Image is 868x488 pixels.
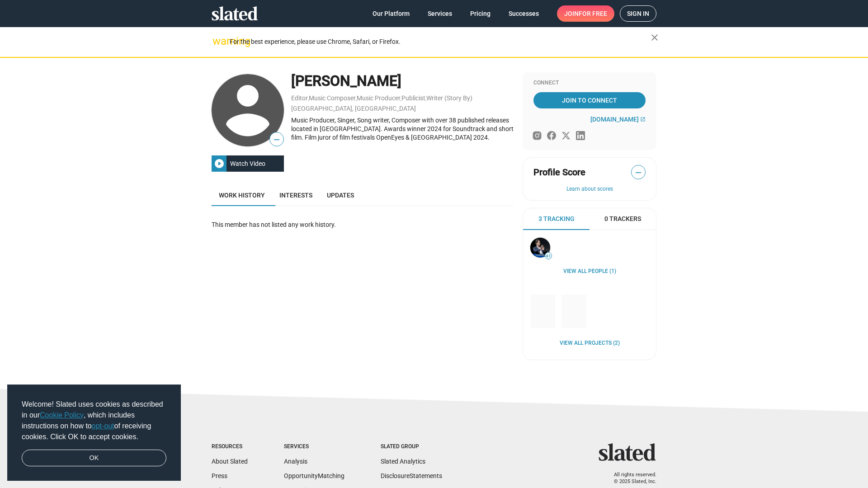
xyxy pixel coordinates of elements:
a: Interests [272,184,320,206]
span: Join To Connect [535,92,644,108]
a: [GEOGRAPHIC_DATA], [GEOGRAPHIC_DATA] [291,105,416,112]
a: dismiss cookie message [22,450,166,467]
span: 41 [545,253,552,259]
a: Press [212,472,227,479]
a: Work history [212,184,272,206]
a: Music Producer [357,94,401,102]
a: Editor [291,94,308,102]
mat-icon: warning [212,36,223,47]
a: OpportunityMatching [284,472,344,479]
p: All rights reserved. © 2025 Slated, Inc. [604,472,656,485]
a: Cookie Policy [40,411,84,419]
a: View all Projects (2) [560,340,620,347]
mat-icon: play_circle_filled [214,158,225,169]
span: [DOMAIN_NAME] [590,116,639,123]
span: Join [564,5,607,22]
a: Sign in [620,5,656,22]
mat-icon: close [649,32,660,43]
a: Our Platform [365,5,417,22]
span: , [401,96,401,101]
div: Resources [212,443,248,450]
div: For the best experience, please use Chrome, Safari, or Firefox. [230,36,651,48]
span: — [632,167,645,178]
span: Welcome! Slated uses cookies as described in our , which includes instructions on how to of recei... [22,399,166,442]
a: opt-out [92,422,114,430]
button: Watch Video [212,155,284,172]
div: This member has not listed any work history. [212,221,514,229]
a: Publicist [401,94,425,102]
a: Updates [320,184,361,206]
div: Connect [533,80,646,87]
a: DisclosureStatements [381,472,442,479]
a: Music Composer [309,94,356,102]
a: Join To Connect [533,92,646,108]
span: Sign in [627,6,649,21]
span: , [308,96,309,101]
span: , [356,96,357,101]
div: [PERSON_NAME] [291,71,514,91]
mat-icon: open_in_new [640,117,646,122]
span: Our Platform [373,5,410,22]
div: Slated Group [381,443,442,450]
a: Services [420,5,459,22]
a: Joinfor free [557,5,614,22]
span: Pricing [470,5,491,22]
a: [DOMAIN_NAME] [590,116,646,123]
span: for free [579,5,607,22]
div: cookieconsent [7,385,181,481]
span: Updates [327,192,354,199]
span: 0 Trackers [604,215,641,223]
span: Interests [279,192,312,199]
span: Profile Score [533,166,585,178]
img: Stephan Paternot [530,238,550,258]
a: View all People (1) [563,268,616,275]
a: Analysis [284,458,307,465]
a: Writer (Story By) [426,94,472,102]
span: Successes [509,5,539,22]
button: Learn about scores [533,186,646,193]
span: Services [428,5,452,22]
a: About Slated [212,458,248,465]
span: , [425,96,426,101]
span: 3 Tracking [538,215,575,223]
a: Pricing [463,5,498,22]
span: — [270,134,283,145]
a: Successes [501,5,546,22]
a: Slated Analytics [381,458,425,465]
div: Services [284,443,344,450]
div: Music Producer, Singer, Song writer, Composer with over 38 published releases located in [GEOGRAP... [291,116,514,141]
div: Watch Video [226,155,269,172]
span: Work history [219,192,265,199]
